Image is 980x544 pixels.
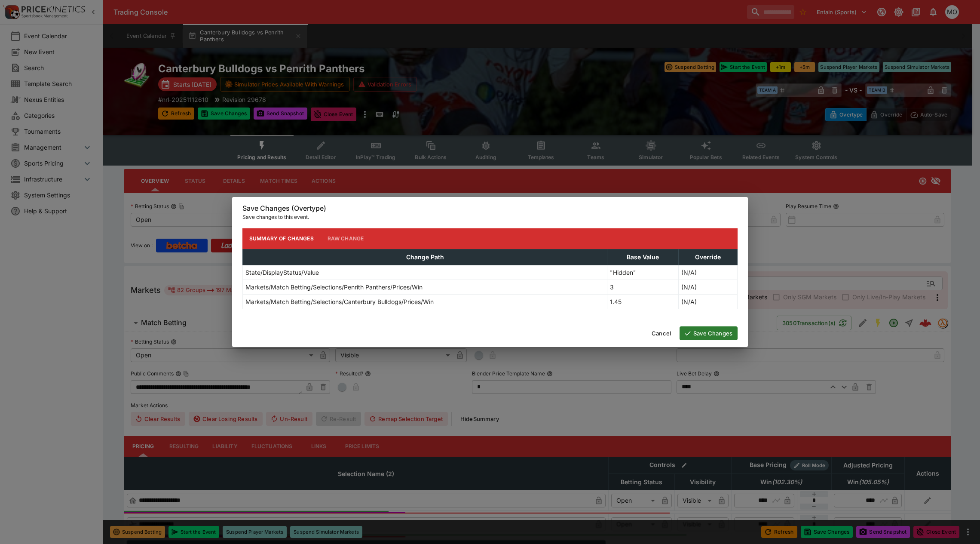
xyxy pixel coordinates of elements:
[678,265,737,280] td: (N/A)
[678,294,737,309] td: (N/A)
[680,326,738,340] button: Save Changes
[242,204,738,213] h6: Save Changes (Overtype)
[242,213,738,221] p: Save changes to this event.
[607,265,679,280] td: "Hidden"
[678,249,737,265] th: Override
[607,294,679,309] td: 1.45
[243,249,607,265] th: Change Path
[678,280,737,294] td: (N/A)
[607,280,679,294] td: 3
[245,283,423,292] p: Markets/Match Betting/Selections/Penrith Panthers/Prices/Win
[245,268,319,277] p: State/DisplayStatus/Value
[607,249,679,265] th: Base Value
[321,228,371,249] button: Raw Change
[242,228,321,249] button: Summary of Changes
[646,326,676,340] button: Cancel
[245,297,434,306] p: Markets/Match Betting/Selections/Canterbury Bulldogs/Prices/Win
